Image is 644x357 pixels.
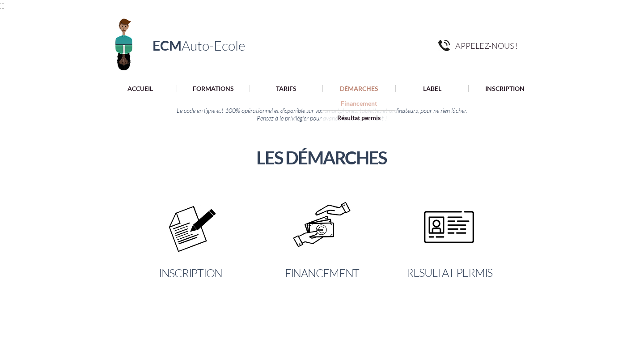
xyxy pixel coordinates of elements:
[250,85,322,92] a: TARIFS
[455,41,518,51] span: APPELEZ-NOUS !
[188,85,238,92] p: FORMATIONS
[102,13,145,73] img: Logo ECM en-tête.png
[602,315,644,357] iframe: Wix Chat
[153,37,245,53] a: ECMAuto-Ecole
[455,40,526,51] a: APPELEZ-NOUS !
[395,85,468,92] a: LABEL
[177,107,467,114] span: Le code en ligne est 100% opérationnel et disponible sur vos smartphones, tablettes et ordinateur...
[257,114,387,122] span: Pensez à le privilégier pour avancer plus rapidement !
[322,85,395,92] a: DÉMARCHES
[335,85,383,92] p: DÉMARCHES
[182,37,245,54] span: Auto-Ecole
[177,85,250,92] a: FORMATIONS
[123,85,157,92] p: ACCUEIL
[419,85,446,92] p: LABEL
[334,111,384,125] p: Résultat permis
[322,96,395,110] a: Financement
[438,40,450,51] img: pngegg.png
[153,37,182,53] span: ECM
[338,96,380,110] p: Financement
[103,85,542,93] nav: Site
[271,85,301,92] p: TARIFS
[468,85,541,92] a: INSCRIPTION
[322,110,395,125] a: Résultat permis
[103,85,177,92] a: ACCUEIL
[481,85,529,92] p: INSCRIPTION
